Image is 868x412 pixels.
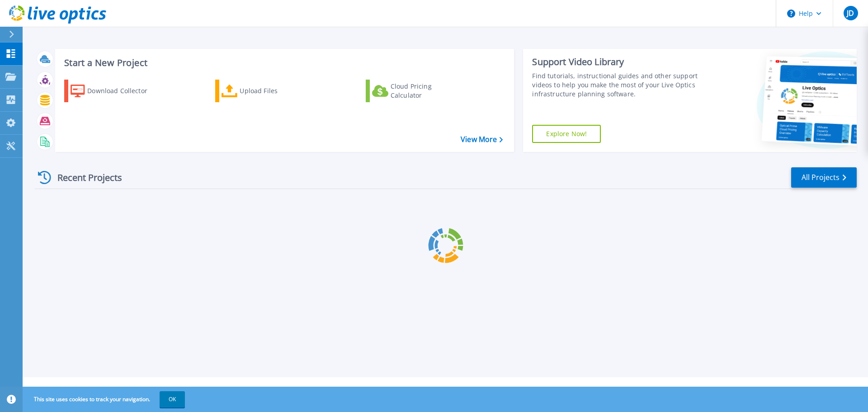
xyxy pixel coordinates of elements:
a: Cloud Pricing Calculator [366,80,467,102]
a: Upload Files [215,80,316,102]
div: Find tutorials, instructional guides and other support videos to help you make the most of your L... [532,71,702,99]
span: This site uses cookies to track your navigation. [25,391,185,407]
span: JD [847,9,854,17]
a: Download Collector [64,80,165,102]
a: View More [461,135,503,144]
a: Explore Now! [532,125,601,143]
div: Cloud Pricing Calculator [391,82,463,100]
div: Download Collector [87,82,160,100]
div: Recent Projects [35,166,134,189]
h3: Start a New Project [64,58,503,68]
div: Upload Files [240,82,312,100]
div: Support Video Library [532,56,702,68]
a: All Projects [791,167,857,188]
button: OK [160,391,185,407]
